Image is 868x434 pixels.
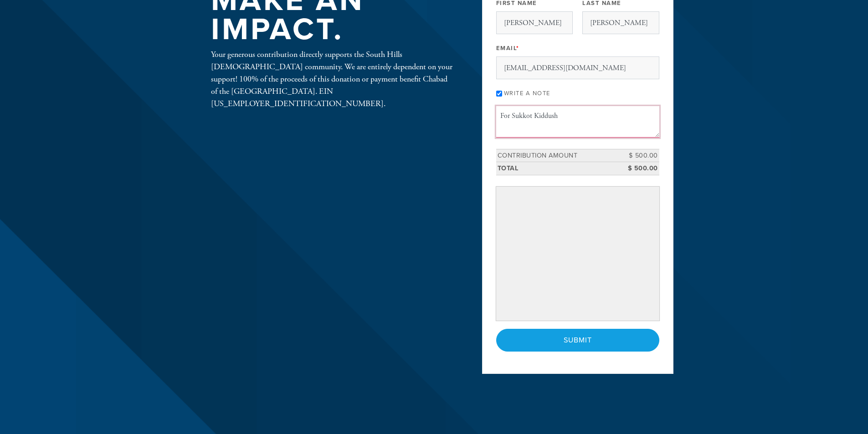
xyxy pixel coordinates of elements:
label: Email [496,44,519,52]
td: Contribution Amount [496,149,618,162]
span: This field is required. [516,45,519,52]
iframe: Secure payment input frame [498,189,657,319]
td: $ 500.00 [618,162,659,175]
input: Submit [496,329,659,352]
td: Total [496,162,618,175]
label: Write a note [504,90,550,97]
td: $ 500.00 [618,149,659,162]
div: Your generous contribution directly supports the South Hills [DEMOGRAPHIC_DATA] community. We are... [211,48,452,110]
